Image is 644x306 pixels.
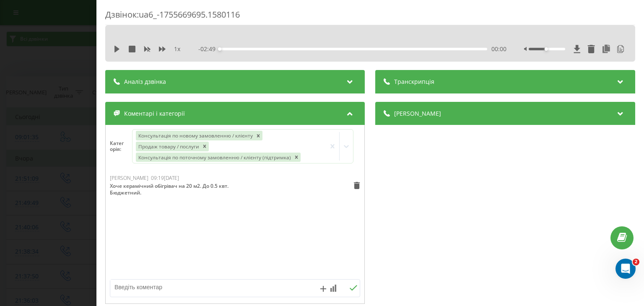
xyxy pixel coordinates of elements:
[136,131,254,140] div: Консультація по новому замовленню / клієнту
[254,131,262,140] div: Remove Консультація по новому замовленню / клієнту
[491,45,506,53] span: 00:00
[545,47,548,51] div: Accessibility label
[136,142,200,151] div: Продаж товару / послуги
[110,183,231,196] div: Хоче керамічний обігрівач на 20 м2. До 0.5 квт. Бюджетний.
[199,45,220,53] span: - 02:49
[105,9,635,25] div: Дзвінок : ua6_-1755669695.1580116
[292,153,301,162] div: Remove Консультація по поточному замовленню / клієнту (підтримка)
[110,140,132,153] h4: Категорія :
[200,142,209,151] div: Remove Продаж товару / послуги
[110,174,148,182] span: [PERSON_NAME]
[615,259,636,279] iframe: Intercom live chat
[395,78,435,86] span: Транскрипція
[395,109,441,118] span: [PERSON_NAME]
[124,78,166,86] span: Аналіз дзвінка
[136,153,292,162] div: Консультація по поточному замовленню / клієнту (підтримка)
[124,109,185,118] span: Коментарі і категорії
[633,259,639,265] span: 2
[174,45,180,53] span: 1 x
[218,47,222,51] div: Accessibility label
[151,175,179,181] div: 09:19[DATE]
